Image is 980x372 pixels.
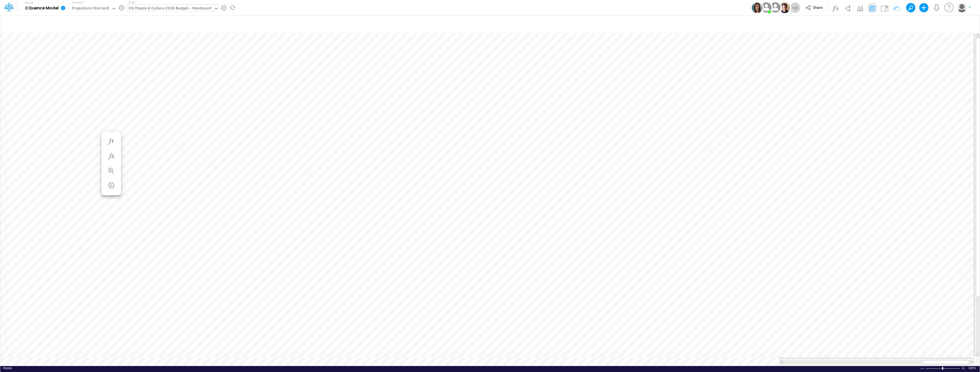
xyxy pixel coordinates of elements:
[72,5,109,12] div: Projections (Current)
[942,367,943,370] div: Zoom
[933,4,940,11] a: Notifications
[792,6,798,10] span: + 25
[129,0,135,5] label: View
[25,6,58,11] b: CQuence Model
[760,1,773,14] img: User Image Icon
[72,0,84,5] label: Scenario
[5,18,856,30] input: Type a title here
[961,366,965,370] div: Zoom In
[813,5,822,9] span: Share
[128,5,212,12] div: CQ People & Culture 2026 Budget - Headcount
[803,3,826,12] button: Share
[968,366,977,370] div: Zoom level
[779,2,790,13] img: User Image Icon
[769,1,782,14] img: User Image Icon
[920,366,924,371] div: Zoom Out
[3,366,12,370] div: In Ready mode
[3,366,12,370] span: Ready
[752,2,763,13] img: User Image Icon
[925,366,961,370] div: Zoom
[968,366,977,370] span: 100%
[25,1,34,5] label: Model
